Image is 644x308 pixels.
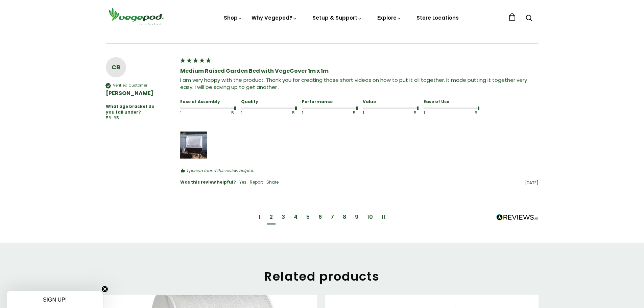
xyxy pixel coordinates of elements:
div: Performance [302,99,356,105]
div: 1 [424,110,441,116]
div: page6 [318,213,322,221]
a: Shop [224,14,243,21]
a: Search [526,15,532,22]
div: page10 [367,213,373,221]
div: 5 [399,110,416,116]
div: page8 [343,213,346,221]
div: page7 [331,213,334,221]
div: Ease of Use [424,99,478,105]
div: Share [266,180,279,185]
a: Setup & Support [312,14,362,21]
div: 5 [217,110,234,116]
div: page9 [355,213,358,221]
div: page9 [352,212,361,224]
button: Close teaser [101,286,108,292]
div: page10 [364,212,376,224]
div: 1 [302,110,319,116]
div: page8 [340,212,349,224]
div: page5 [306,213,310,221]
div: 5 [338,110,356,116]
div: Quality [241,99,295,105]
a: Explore [377,14,402,21]
div: page1 [259,213,261,221]
div: page3 [282,213,285,221]
span: SIGN UP! [43,297,67,303]
div: Verified Customer [113,83,147,88]
div: Yes [239,180,246,185]
a: Why Vegepod? [252,14,297,21]
div: page4 [291,212,300,224]
div: current page2 [267,212,276,224]
div: page11 [382,213,386,221]
img: Vegepod [106,7,167,26]
div: 1 [241,110,258,116]
a: Store Locations [416,14,459,21]
div: [DATE] [282,180,539,186]
div: 1 [363,110,380,116]
div: [PERSON_NAME] [106,90,163,97]
div: page1 [256,212,263,224]
div: Was this review helpful? [180,180,236,185]
div: 5 [278,110,295,116]
img: Leads to vegepod.co.uk's company reviews page on REVIEWS.io. [496,214,539,221]
div: 56-65 [106,115,119,121]
div: page11 [379,212,388,224]
div: Medium Raised Garden Bed with VegeCover 1m x 1m [180,67,539,75]
div: What age bracket do you fall under? [106,104,160,115]
div: page6 [316,212,325,224]
em: 1 person found this review helpful. [187,168,254,174]
div: Ease of Assembly [180,99,234,105]
div: SIGN UP!Close teaser [7,291,103,308]
div: page3 [279,212,288,224]
div: Report [250,180,263,185]
div: 5 star rating [180,57,212,66]
div: 1 [180,110,197,116]
div: Media uploaded by this customer. [180,132,207,159]
div: CB [106,62,126,72]
div: page4 [294,213,297,221]
div: page5 [304,212,312,224]
div: page2 [269,213,273,221]
div: page7 [328,212,337,224]
div: Value [363,99,417,105]
h2: Related products [106,269,539,284]
img: Review Image - Medium Raised Garden Bed with VegeCover 1m x 1m [180,132,207,159]
div: 5 [460,110,477,116]
div: I am very happy with the product. Thank you for creating those short videos on how to put it all ... [180,76,539,91]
